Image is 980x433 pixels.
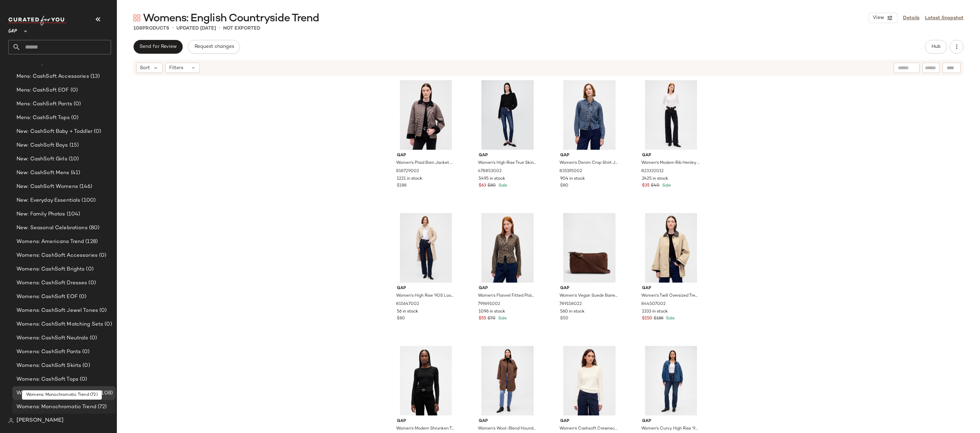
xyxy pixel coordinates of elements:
[555,346,624,415] img: cn60584854.jpg
[560,418,618,424] span: Gap
[17,334,88,342] span: Womens: CashSoft Neutrals
[396,426,454,432] span: Women's Modern Shrunken T-Shirt by Gap Black Tall Size M
[397,183,406,189] span: $188
[65,210,80,218] span: (104)
[560,176,585,182] span: 904 in stock
[140,64,150,72] span: Sort
[479,183,486,189] span: $63
[81,362,90,370] span: (0)
[17,73,89,81] span: Mens: CashSoft Accessories
[17,293,78,301] span: Womens: CashSoft EOF
[560,285,618,292] span: Gap
[559,293,618,299] span: Women's Vegan Suede Barrel Bag by Gap Chocolate Cake Brown One Size
[133,25,169,32] div: Products
[479,285,537,292] span: Gap
[78,376,87,383] span: (0)
[17,279,87,287] span: Womens: CashSoft Dresses
[17,155,67,163] span: New: CashSoft Girls
[560,309,585,315] span: 560 in stock
[17,210,65,218] span: New: Family Photos
[473,213,542,283] img: cn59961114.jpg
[654,316,663,322] span: $188
[560,183,568,189] span: $80
[642,316,652,322] span: $150
[17,362,81,370] span: Womens: CashSoft Skirts
[133,14,140,21] img: svg%3e
[559,301,582,307] span: 789158022
[172,24,174,32] span: •
[636,80,706,150] img: cn60275448.jpg
[397,152,455,159] span: Gap
[391,213,460,283] img: cn60128199.jpg
[397,418,455,424] span: Gap
[642,418,700,424] span: Gap
[641,301,666,307] span: 844507002
[17,86,69,94] span: Mens: CashSoft EOF
[87,279,96,287] span: (0)
[397,309,418,315] span: 56 in stock
[103,320,112,328] span: (0)
[96,403,107,411] span: (72)
[559,160,618,166] span: Women's Denim Crop Shirt Jacket by Gap Medium Wash Tall Size XL
[925,14,963,22] a: Latest Snapshot
[17,224,88,232] span: New: Seasonal Celebrations
[478,293,536,299] span: Women's Flannel Fitted Plaid Shirt by Gap Brown Plaid Petite Size M
[223,25,260,32] p: Not Exported
[92,128,101,136] span: (0)
[143,12,319,25] span: Womens: English Countryside Trend
[70,114,78,122] span: (0)
[642,285,700,292] span: Gap
[69,86,78,94] span: (0)
[17,348,81,356] span: Womens: CashSoft Pants
[188,40,240,54] button: Request changes
[636,346,706,415] img: cn59810053.jpg
[869,13,897,23] button: View
[478,426,536,432] span: Women's Wool-Blend Houndstooth Car Coat by Gap Neutral Tan Plaid Size L
[17,183,78,191] span: New: CashSoft Womens
[555,213,624,283] img: cn59985829.jpg
[67,155,79,163] span: (10)
[68,141,79,149] span: (15)
[396,160,454,166] span: Women's Plaid Barn Jacket by Gap Tonal Brown Plaid Size XS
[78,183,92,191] span: (146)
[642,183,650,189] span: $35
[651,183,660,189] span: $40
[478,168,502,175] span: 478853002
[665,316,675,321] span: Sale
[641,160,699,166] span: Women's Modern Rib Henley T-Shirt by Gap New Off White Size XS
[17,238,84,246] span: Womens: Americana Trend
[391,346,460,415] img: cn60430981.jpg
[478,301,500,307] span: 799691002
[8,16,67,25] img: cfy_white_logo.C9jOOHJF.svg
[98,307,107,315] span: (0)
[17,197,80,204] span: New: Everyday Essentials
[397,285,455,292] span: Gap
[473,346,542,415] img: cn60240246.jpg
[903,14,919,22] a: Details
[72,100,81,108] span: (0)
[396,301,419,307] span: 815647002
[931,44,941,50] span: Hub
[642,152,700,159] span: Gap
[17,320,103,328] span: Womens: CashSoft Matching Sets
[98,389,113,397] span: (108)
[17,141,68,149] span: New: CashSoft Boys
[17,252,98,260] span: Womens: CashSoft Accessories
[560,152,618,159] span: Gap
[17,128,92,136] span: New: CashSoft Baby + Toddler
[391,80,460,150] img: cn60151420.jpg
[479,152,537,159] span: Gap
[88,224,100,232] span: (80)
[397,176,422,182] span: 1221 in stock
[661,183,671,188] span: Sale
[488,316,496,322] span: $70
[17,389,98,397] span: Womens: English Countryside Trend
[139,44,177,50] span: Send for Review
[88,334,97,342] span: (0)
[78,293,86,301] span: (0)
[641,426,699,432] span: Women's Curvy High Rise '90S Slim Straight Jeans by Gap Dark Indigo Size 32
[396,293,454,299] span: Women's High Rise '90S Loose Jeans by Gap Dark Blue Indigo Size 27
[17,416,64,425] span: [PERSON_NAME]
[69,169,80,177] span: (41)
[17,376,78,383] span: Womens: CashSoft Tops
